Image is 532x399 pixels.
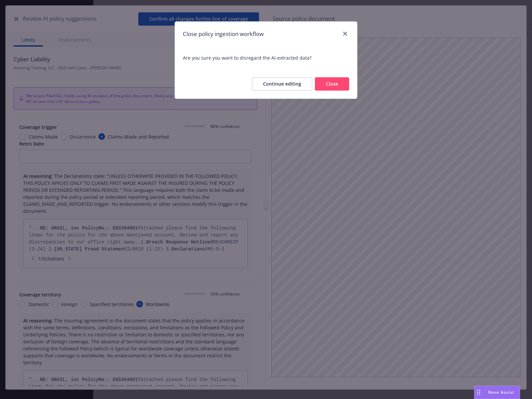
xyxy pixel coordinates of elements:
span: Nova Assist [488,389,514,395]
div: Drag to move [474,386,483,399]
button: Nova Assist [474,386,520,399]
h1: Close policy ingestion workflow [183,30,264,38]
span: Are you sure you want to disregard the AI-extracted data? [183,54,349,61]
button: Continue editing [252,77,312,91]
button: Close [315,77,349,91]
a: close [341,30,349,38]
